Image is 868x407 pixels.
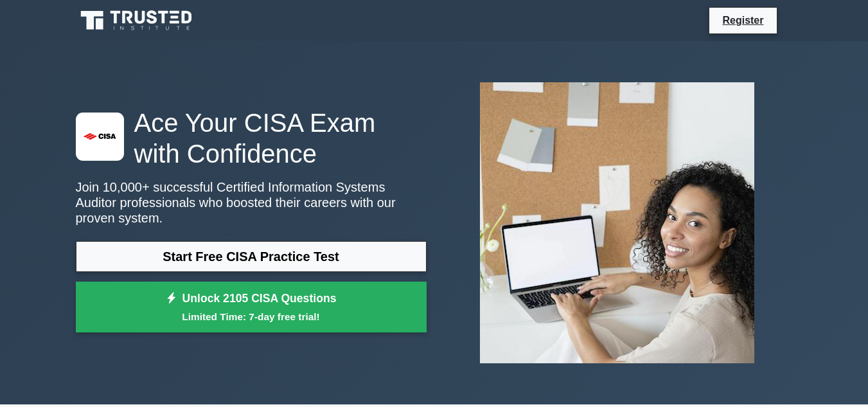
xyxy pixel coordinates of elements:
[92,309,411,324] small: Limited Time: 7-day free trial!
[76,241,427,272] a: Start Free CISA Practice Test
[76,179,427,226] p: Join 10,000+ successful Certified Information Systems Auditor professionals who boosted their car...
[76,282,427,333] a: Unlock 2105 CISA QuestionsLimited Time: 7-day free trial!
[714,12,771,28] a: Register
[76,107,427,169] h1: Ace Your CISA Exam with Confidence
